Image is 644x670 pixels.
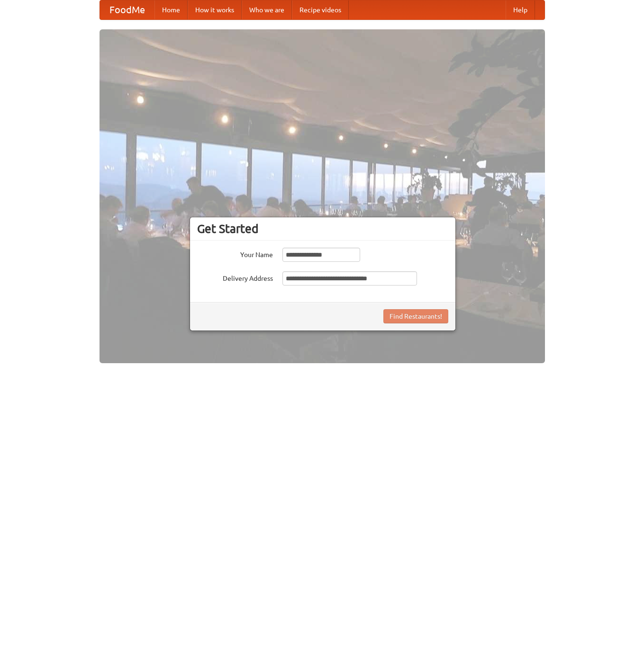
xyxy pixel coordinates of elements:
[197,222,448,236] h3: Get Started
[506,0,535,19] a: Help
[383,309,448,323] button: Find Restaurants!
[154,0,188,19] a: Home
[188,0,242,19] a: How it works
[197,271,273,283] label: Delivery Address
[100,0,154,19] a: FoodMe
[242,0,292,19] a: Who we are
[197,248,273,259] label: Your Name
[292,0,349,19] a: Recipe videos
